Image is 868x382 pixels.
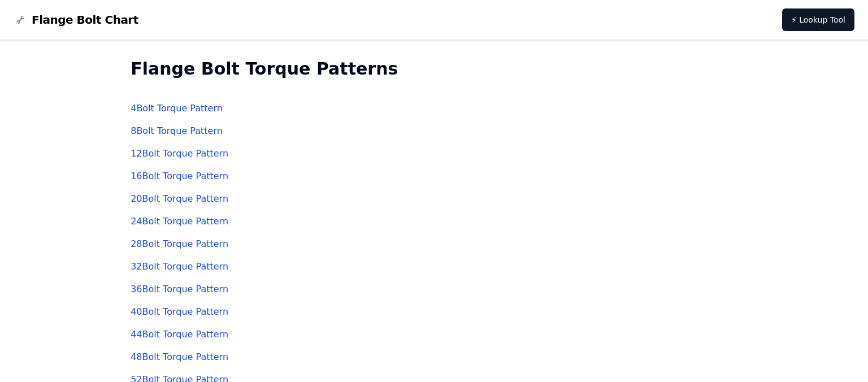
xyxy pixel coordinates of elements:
[131,103,223,114] a: 4Bolt Torque Pattern
[32,12,138,28] span: Flange Bolt Chart
[131,171,228,181] a: 16Bolt Torque Pattern
[131,329,228,340] a: 44Bolt Torque Pattern
[14,12,138,28] a: Flange Bolt Chart LogoFlange Bolt Chart
[782,8,854,31] a: ⚡ Lookup Tool
[14,13,27,27] img: Flange Bolt Chart Logo
[131,351,228,362] a: 48Bolt Torque Pattern
[131,125,223,136] a: 8Bolt Torque Pattern
[131,193,228,204] a: 20Bolt Torque Pattern
[131,284,228,294] a: 36Bolt Torque Pattern
[131,216,228,227] a: 24Bolt Torque Pattern
[131,306,228,317] a: 40Bolt Torque Pattern
[131,261,228,272] a: 32Bolt Torque Pattern
[131,238,228,249] a: 28Bolt Torque Pattern
[131,59,737,79] h2: Flange Bolt Torque Patterns
[131,148,228,159] a: 12Bolt Torque Pattern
